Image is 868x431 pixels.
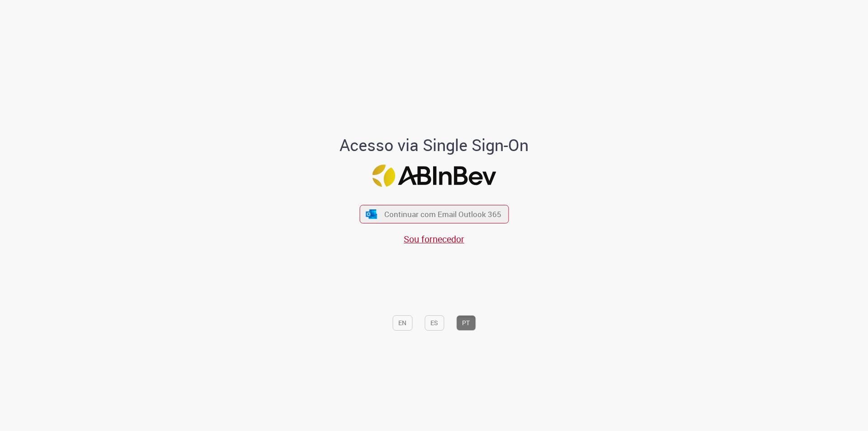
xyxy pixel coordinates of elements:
button: PT [456,316,476,331]
a: Sou fornecedor [404,233,464,246]
button: EN [392,316,412,331]
img: Logo ABInBev [372,165,496,187]
button: ES [425,316,444,331]
button: ícone Azure/Microsoft 360 Continuar com Email Outlook 365 [359,205,509,223]
h1: Acesso via Single Sign-On [309,136,560,154]
img: ícone Azure/Microsoft 360 [365,209,378,219]
span: Continuar com Email Outlook 365 [384,209,501,220]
